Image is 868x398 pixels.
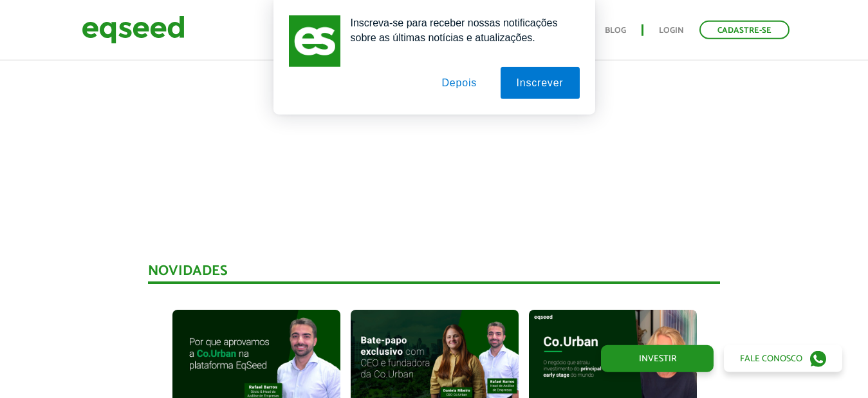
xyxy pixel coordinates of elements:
[501,67,580,99] button: Inscrever
[289,15,340,67] img: notification icon
[724,345,842,372] a: Fale conosco
[340,15,580,45] div: Inscreva-se para receber nossas notificações sobre as últimas notícias e atualizações.
[425,67,493,99] button: Depois
[148,264,720,284] div: Novidades
[601,345,714,372] a: Investir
